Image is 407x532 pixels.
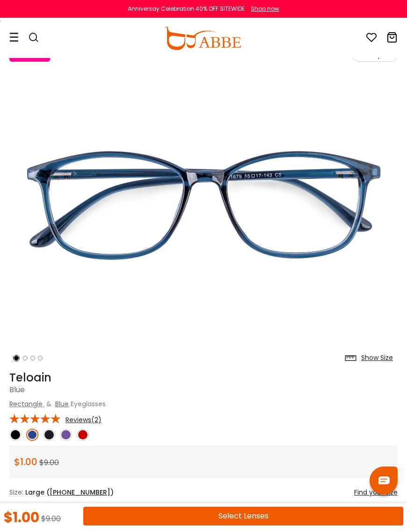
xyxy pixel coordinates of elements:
img: Teloain Blue TR Eyeglasses , UniversalBridgeFit , Lightweight Frames from ABBE Glasses [9,43,398,367]
span: & [44,399,53,409]
span: Large ( ) [25,488,114,497]
a: Shop now [246,5,279,13]
span: Reviews(2) [65,416,102,424]
img: chat [378,476,390,484]
div: Find your size [354,488,398,497]
span: Blue [9,384,25,395]
span: Size: [9,488,23,497]
span: [PHONE_NUMBER] [50,488,110,497]
div: Shop now [251,5,279,13]
div: Anniversay Celebration 40% OFF SITEWIDE [128,5,245,13]
span: Eyeglasses [71,399,106,409]
button: Select Lenses [83,507,403,525]
div: $1.00 [4,510,39,525]
span: $1.00 [14,455,37,468]
a: Blue [55,399,69,409]
div: Show Size [361,353,393,363]
img: abbeglasses.com [164,27,241,50]
span: $9.00 [39,457,59,468]
a: Rectangle [9,399,43,409]
h1: Teloain [9,371,398,385]
div: $9.00 [41,510,61,525]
